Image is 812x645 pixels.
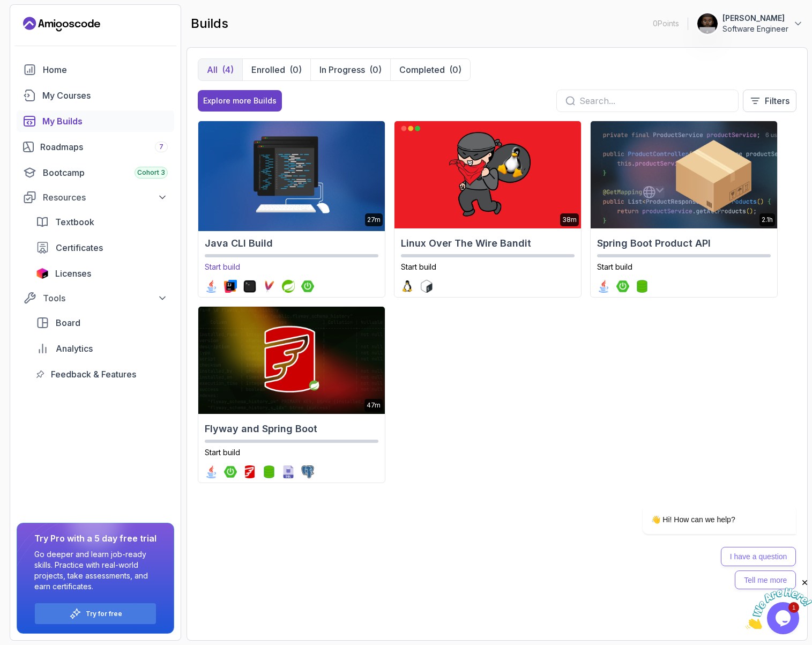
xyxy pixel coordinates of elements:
img: flyway logo [243,465,256,478]
img: java logo [205,280,218,293]
img: postgres logo [301,465,314,478]
button: In Progress(0) [310,59,390,80]
p: All [207,63,218,76]
a: bootcamp [17,162,174,183]
h2: Java CLI Build [205,236,378,251]
img: java logo [597,280,610,293]
span: Licenses [55,267,91,280]
div: My Courses [42,89,168,102]
span: Cohort 3 [137,168,165,177]
p: Filters [765,94,789,107]
a: courses [17,85,174,106]
button: user profile image[PERSON_NAME]Software Engineer [697,13,803,34]
img: spring-data-jpa logo [263,465,275,478]
a: feedback [29,364,174,385]
img: intellij logo [224,280,237,293]
span: Board [56,316,80,329]
span: Certificates [56,241,103,254]
div: Home [43,63,168,76]
button: All(4) [198,59,242,80]
div: (0) [449,63,461,76]
div: Explore more Builds [203,95,277,106]
img: sql logo [282,465,295,478]
a: board [29,312,174,333]
img: spring-data-jpa logo [636,280,649,293]
h2: Linux Over The Wire Bandit [401,236,575,251]
span: Textbook [55,216,94,228]
h2: builds [191,15,228,32]
p: Software Engineer [722,24,788,34]
div: My Builds [42,115,168,128]
a: Spring Boot Product API card2.1hSpring Boot Product APIStart buildjava logospring-boot logospring... [590,121,778,298]
span: 7 [159,143,163,151]
button: Tools [17,288,174,308]
a: Linux Over The Wire Bandit card38mLinux Over The Wire BanditStart buildlinux logobash logo [394,121,582,298]
span: Start build [205,262,240,271]
span: Start build [401,262,436,271]
a: Landing page [23,16,100,33]
p: Go deeper and learn job-ready skills. Practice with real-world projects, take assessments, and ea... [34,549,157,592]
a: home [17,59,174,80]
h2: Spring Boot Product API [597,236,771,251]
p: 27m [367,216,381,224]
span: Start build [205,448,240,457]
a: Try for free [86,610,122,618]
a: textbook [29,211,174,233]
p: Enrolled [251,63,285,76]
img: spring-boot logo [616,280,629,293]
div: Resources [43,191,168,204]
p: 47m [367,401,381,410]
div: (4) [222,63,234,76]
p: In Progress [319,63,365,76]
a: builds [17,110,174,132]
img: spring-boot logo [224,465,237,478]
img: spring logo [282,280,295,293]
img: Java CLI Build card [193,118,389,231]
p: 0 Points [653,18,679,29]
h2: Flyway and Spring Boot [205,421,378,436]
img: linux logo [401,280,414,293]
button: Resources [17,188,174,207]
p: 2.1h [762,216,773,224]
div: Tools [43,292,168,305]
button: Enrolled(0) [242,59,310,80]
a: roadmaps [17,136,174,158]
p: 38m [562,216,577,224]
button: Try for free [34,603,157,625]
a: certificates [29,237,174,258]
img: Spring Boot Product API card [591,121,777,228]
img: maven logo [263,280,275,293]
img: user profile image [697,13,718,34]
img: Flyway and Spring Boot card [198,307,385,414]
div: Bootcamp [43,166,168,179]
a: licenses [29,263,174,284]
img: Linux Over The Wire Bandit card [394,121,581,228]
button: Completed(0) [390,59,470,80]
button: Explore more Builds [198,90,282,112]
a: Java CLI Build card27mJava CLI BuildStart buildjava logointellij logoterminal logomaven logosprin... [198,121,385,298]
div: (0) [289,63,302,76]
img: spring-boot logo [301,280,314,293]
a: Flyway and Spring Boot card47mFlyway and Spring BootStart buildjava logospring-boot logoflyway lo... [198,306,385,483]
img: bash logo [420,280,433,293]
iframe: chat widget [608,420,801,597]
img: java logo [205,465,218,478]
iframe: chat widget [746,578,812,629]
span: Feedback & Features [51,368,136,381]
div: (0) [369,63,382,76]
button: Filters [743,90,796,112]
a: analytics [29,338,174,359]
div: Roadmaps [40,140,168,153]
p: [PERSON_NAME] [722,13,788,24]
p: Completed [399,63,445,76]
input: Search... [579,94,729,107]
img: jetbrains icon [36,268,49,279]
span: Analytics [56,342,93,355]
span: Start build [597,262,632,271]
img: terminal logo [243,280,256,293]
